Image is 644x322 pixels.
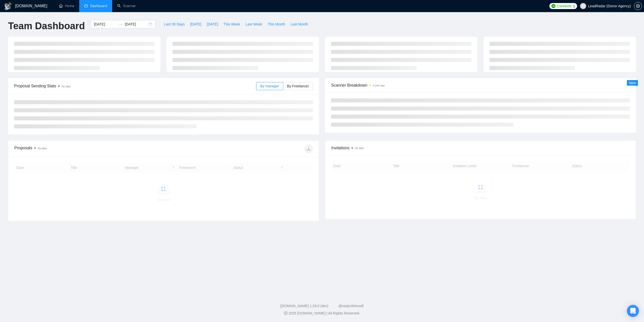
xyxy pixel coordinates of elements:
div: Proposals [14,145,164,153]
span: swap-right [119,22,123,26]
span: Invitations [331,145,630,151]
time: a year ago [373,84,385,87]
img: upwork-logo.png [551,4,555,8]
span: Dashboard [90,4,107,8]
span: Scanner Breakdown [331,82,630,88]
button: setting [634,2,642,10]
span: dashboard [84,4,88,8]
span: [DATE] [190,21,201,27]
img: logo [4,2,12,10]
a: setting [634,4,642,8]
button: Last Month [288,20,311,28]
button: This Week [221,20,243,28]
div: 2025 [DOMAIN_NAME] | All Rights Reserved. [4,311,640,316]
input: End date [125,21,148,27]
button: This Month [265,20,288,28]
a: homeHome [59,4,74,8]
span: No data [62,85,70,88]
span: [DATE] [207,21,218,27]
span: Last Month [291,21,308,27]
input: Start date [94,21,117,27]
span: to [119,22,123,26]
button: [DATE] [187,20,204,28]
span: This Week [223,21,240,27]
span: By Freelancer [287,84,309,88]
button: Last 30 Days [161,20,187,28]
span: Connects: [557,3,572,9]
a: [DOMAIN_NAME] 1.26.0 (dev) [280,304,329,308]
span: 1 [573,3,575,9]
span: Last 30 Days [164,21,185,27]
span: New [629,81,636,85]
a: @vadymhimself [338,304,364,308]
button: [DATE] [204,20,221,28]
span: user [581,4,585,8]
span: Proposal Sending Stats [14,83,256,89]
span: copyright [284,311,288,315]
a: searchScanner [117,4,136,8]
div: Open Intercom Messenger [627,305,639,317]
span: Last Week [246,21,262,27]
h1: Team Dashboard [8,20,85,32]
span: This Month [268,21,285,27]
span: No data [355,147,364,150]
span: No data [38,147,47,150]
button: Last Week [243,20,265,28]
span: setting [634,4,642,8]
span: By manager [260,84,279,88]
